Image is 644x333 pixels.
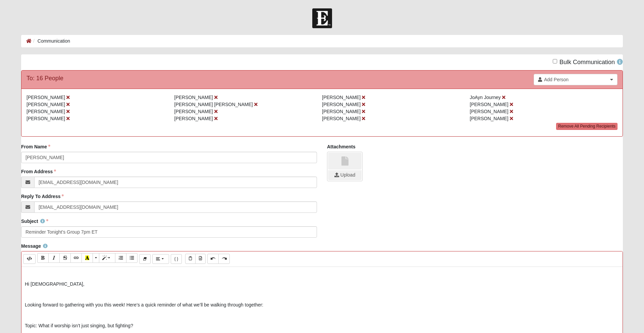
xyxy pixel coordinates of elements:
button: Italic (⌘+I) [48,253,60,263]
p: Hi [DEMOGRAPHIC_DATA], [25,281,619,288]
button: Bold (⌘+B) [37,253,49,263]
button: Link (⌘+K) [70,253,82,263]
span: [PERSON_NAME] [26,109,65,114]
p: Looking forward to gathering with you this week! Here’s a quick reminder of what we’ll be walking... [25,301,619,308]
span: Add Person [544,76,608,83]
span: [PERSON_NAME] [470,109,508,114]
span: [PERSON_NAME] [322,116,361,121]
span: [PERSON_NAME] [322,102,361,107]
button: Ordered list (⌘+⇧+NUM8) [115,253,126,263]
span: [PERSON_NAME] [322,109,361,114]
button: Remove Font Style (⌘+\) [139,254,151,264]
label: From Address [21,168,56,175]
button: Style [99,253,115,263]
button: Paste Text [185,254,196,264]
a: Remove All Pending Recipients [556,123,618,130]
span: [PERSON_NAME] [470,116,508,121]
li: Communication [32,38,70,45]
span: [PERSON_NAME] [322,95,361,100]
button: Undo (⌘+Z) [207,254,219,264]
label: Reply To Address [21,193,64,200]
p: Topic: What if worship isn’t just singing, but fighting? [25,322,619,329]
span: Bulk Communication [559,59,615,65]
div: To: 16 People [26,74,63,83]
label: Attachments [327,143,356,150]
button: Recent Color [82,253,93,263]
label: From Name [21,143,50,150]
button: Merge Field [171,254,182,264]
span: [PERSON_NAME] [470,102,508,107]
input: Bulk Communication [553,59,557,63]
img: Church of Eleven22 Logo [312,8,332,28]
label: Message [21,243,48,249]
span: JoAyn Journey [470,95,501,100]
span: [PERSON_NAME] [26,102,65,107]
span: [PERSON_NAME] [174,95,213,100]
button: Paste from Word [195,254,206,264]
a: Add Person Clear selection [534,74,618,85]
span: [PERSON_NAME] [174,109,213,114]
label: Subject [21,218,48,225]
button: Code Editor [23,254,36,264]
span: [PERSON_NAME] [174,116,213,121]
button: Unordered list (⌘+⇧+NUM7) [126,253,138,263]
button: Redo (⌘+⇧+Z) [218,254,230,264]
button: Strikethrough (⌘+⇧+S) [59,253,71,263]
span: [PERSON_NAME] [26,116,65,121]
span: [PERSON_NAME] [26,95,65,100]
span: [PERSON_NAME] [PERSON_NAME] [174,102,253,107]
button: More Color [93,253,99,263]
button: Paragraph [152,254,169,264]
